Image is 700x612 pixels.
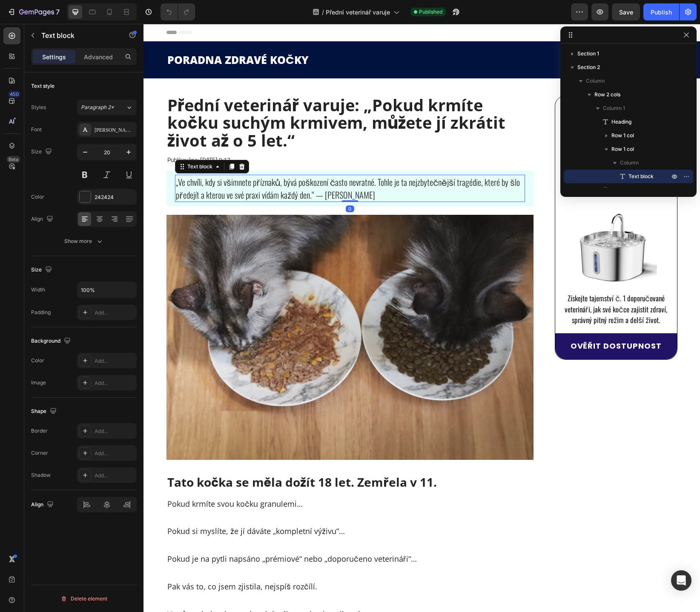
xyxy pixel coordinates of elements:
[6,156,20,163] div: Beta
[612,3,640,20] button: Save
[3,3,63,20] button: 7
[326,8,390,17] span: Přední veterinář varuje
[586,77,605,85] span: Column
[620,159,639,167] span: Column
[143,24,700,612] iframe: Design area
[95,357,135,365] div: Add...
[31,104,46,111] div: Styles
[95,309,135,317] div: Add...
[42,139,71,147] div: Text block
[31,193,44,201] div: Color
[24,130,87,141] span: Publikováno: [DATE] 9:17
[24,500,390,514] p: Pokud si myslíte, že jí dáváte „kompletní výživu“…
[31,82,55,90] div: Text style
[77,100,137,115] button: Paragraph 2*
[611,131,634,140] span: Row 1 col
[322,8,324,17] span: /
[81,104,114,111] span: Paragraph 2*
[611,145,634,153] span: Row 1 col
[577,63,600,72] span: Section 2
[95,193,135,201] div: 242424
[31,406,58,417] div: Shape
[31,592,137,606] button: Delete element
[31,126,42,133] div: Font
[23,191,390,436] img: Alt Image
[577,49,599,58] span: Section 1
[8,91,20,98] div: 450
[41,30,114,40] p: Text block
[427,316,518,329] p: OVĚŘIT DOSTUPNOST
[651,8,672,17] div: Publish
[24,528,390,542] p: Pokud je na pytli napsáno „prémiové“ nebo „doporučeno veterináři“…
[31,214,55,225] div: Align
[31,471,51,479] div: Shadow
[412,82,534,113] a: Image Title
[42,52,66,61] p: Settings
[31,379,46,387] div: Image
[594,90,620,99] span: Row 2 cols
[419,8,442,16] span: Published
[23,450,390,467] h2: Tato kočka se měla dožít 18 let. Zemřela v 11.
[161,3,195,20] div: Undo/Redo
[31,286,45,294] div: Width
[202,182,211,188] div: 0
[31,146,54,158] div: Size
[77,282,136,297] input: Auto
[31,357,44,364] div: Color
[32,152,381,177] p: „Ve chvíli, kdy si všimnete příznaků, bývá poškození často nevratné. Tohle je ta nejzbytečnější t...
[619,9,633,16] span: Save
[31,499,55,511] div: Align
[31,234,137,249] button: Show more
[95,472,135,479] div: Add...
[31,335,72,347] div: Background
[279,30,533,42] p: Advertorial
[31,264,54,276] div: Size
[603,104,625,113] span: Column 1
[31,427,48,435] div: Border
[95,379,135,387] div: Add...
[611,186,626,194] span: Image
[417,123,528,170] h2: Dopřejte svým kočkám roky zdravého života s [GEOGRAPHIC_DATA].
[23,191,390,436] a: Image Title
[416,268,529,303] h2: Získejte tajemství č. 1 doporučované veterináři, jak své kočce zajistit zdraví, správný pitný rež...
[643,3,679,20] button: Publish
[24,556,390,569] p: Pak vás to, co jsem zjistila, nejspíš rozčílí.
[60,594,107,604] div: Delete element
[24,583,390,597] p: V průmyslu krmiv pro domácí zvířata existuje spiknutí.
[412,309,534,335] a: OVĚŘIT DOSTUPNOST
[31,449,48,457] div: Corner
[427,82,518,113] img: Alt Image
[24,473,390,487] p: Pokud krmíte svou kočku granulemi…
[671,570,691,591] div: Open Intercom Messenger
[95,450,135,457] div: Add...
[64,237,104,245] div: Show more
[31,309,51,316] div: Padding
[56,7,60,17] p: 7
[23,72,390,127] h2: Přední veterinář varuje: „Pokud krmíte kočku suchým krmivem, můžete jí zkrátit život až o 5 let.“
[611,118,631,126] span: Heading
[628,172,654,181] span: Text block
[431,181,514,261] img: Alt Image
[95,427,135,435] div: Add...
[84,52,113,61] p: Advanced
[412,181,534,261] a: Image Title
[95,126,135,134] div: [PERSON_NAME]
